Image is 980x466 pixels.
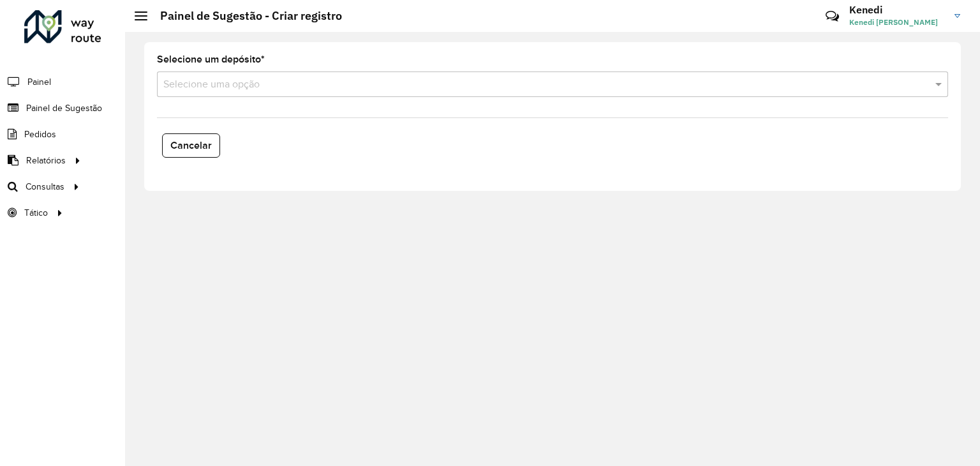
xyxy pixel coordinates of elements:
[157,52,265,67] label: Selecione um depósito
[24,128,56,141] span: Pedidos
[26,180,64,193] span: Consultas
[26,154,66,167] span: Relatórios
[819,3,846,30] a: Contato Rápido
[170,140,212,151] span: Cancelar
[147,9,342,23] h2: Painel de Sugestão - Criar registro
[849,17,945,28] span: Kenedi [PERSON_NAME]
[24,206,48,220] span: Tático
[162,133,220,158] button: Cancelar
[849,4,945,16] h3: Kenedi
[27,75,51,89] span: Painel
[26,101,102,115] span: Painel de Sugestão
